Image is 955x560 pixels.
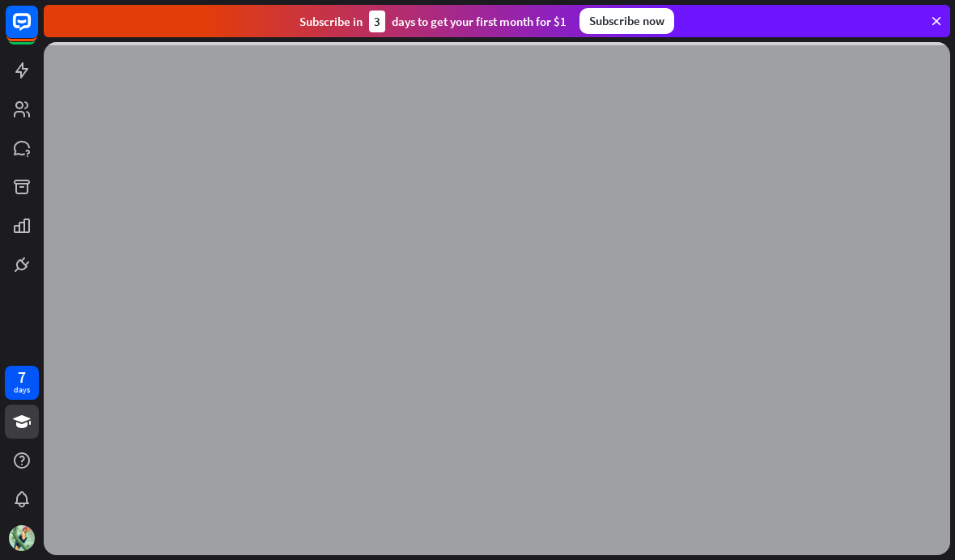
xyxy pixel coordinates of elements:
[14,384,30,396] div: days
[5,366,39,400] a: 7 days
[579,8,674,34] div: Subscribe now
[299,11,567,32] div: Subscribe in days to get your first month for $1
[369,11,385,32] div: 3
[18,370,26,384] div: 7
